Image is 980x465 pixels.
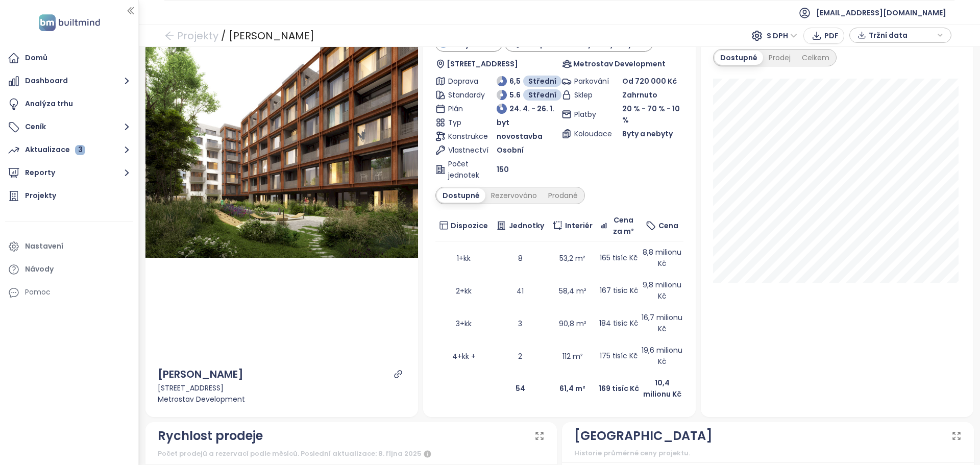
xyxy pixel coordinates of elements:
font: 4+kk + [452,351,476,361]
font: Byty a nebyty [622,129,673,139]
font: Analýza trhu [25,99,73,109]
font: [STREET_ADDRESS] [447,59,518,69]
div: Dostupné [715,51,763,65]
font: Parkování [574,76,609,86]
a: Analýza trhu [5,94,133,114]
font: Plán [448,104,463,114]
font: Standardy [448,90,485,100]
font: Zahrnuto [622,90,657,100]
button: Reporty [5,163,133,183]
font: Pomoc [25,287,51,297]
font: Prodané [548,190,578,201]
font: Projekty [25,190,56,201]
button: PDF [803,28,844,44]
font: Osobní [497,145,524,155]
div: Prodané [543,188,583,203]
font: 16,7 milionu Kč [642,312,682,334]
font: Projekty [177,29,218,43]
font: Cena [658,221,678,231]
div: Prodej [763,51,796,65]
font: Historie průměrné ceny projektu. [574,448,690,458]
font: 150 [497,164,509,175]
font: Rezervováno [491,190,537,201]
font: 184 tisíc Kč [599,318,638,328]
font: 9,8 milionu Kč [643,280,681,301]
font: [PERSON_NAME] [229,29,314,43]
button: Aktualizace 3 [5,140,133,160]
font: 6,5 [509,76,521,86]
font: 3+kk [456,319,472,329]
a: Nastavení [5,236,133,257]
font: 24. 4. - 26. 1. [509,104,554,114]
font: / [221,29,226,43]
font: Metrostav Development [158,394,245,404]
font: Konstrukce [448,131,488,141]
font: 2+kk [456,286,472,296]
font: Tržní data [869,30,908,40]
font: novostavba [497,131,543,141]
img: logo [36,12,103,33]
font: 1+kk [457,253,471,263]
font: Návody [25,264,54,274]
font: [STREET_ADDRESS] [158,383,224,393]
font: Sklep [574,90,593,100]
div: Pomoc [5,282,133,303]
font: Ve výstavbě [450,39,497,50]
font: Interiér [565,221,593,231]
a: Projekty [5,186,133,206]
font: 54 [516,383,525,394]
font: Platby [574,109,596,119]
font: Koloudace [574,129,612,139]
button: Ceník [5,117,133,137]
font: Cena za m² [613,215,634,236]
font: 175 tisíc Kč [600,351,638,361]
font: 10,4 milionu Kč [643,378,681,399]
span: šipka doleva [164,31,175,41]
font: 165 tisíc Kč [600,253,638,263]
font: Počet prodejů a rezervací podle měsíců. Poslední aktualizace: 8. října 2025 [158,449,422,458]
font: Domů [25,53,47,63]
font: 5.6 [509,90,521,100]
font: Rychlost prodeje [158,427,263,444]
font: 167 tisíc Kč [600,285,638,296]
font: 41 [517,286,524,296]
div: tlačítko [855,28,946,43]
font: 53,2 m² [559,253,585,263]
font: Ceník [25,121,46,132]
font: 58,4 m² [559,286,586,296]
font: Dashboard [25,76,68,86]
a: odkaz [394,370,403,379]
font: Dostupné [720,53,757,63]
font: Metrostav Development [573,59,666,69]
span: S DPH [767,28,797,43]
font: Dostupné [443,190,480,201]
font: PDF [824,31,839,41]
font: Střední [528,76,556,86]
font: 19,6 milionu Kč [642,345,682,366]
font: Reporty [25,167,55,178]
font: [EMAIL_ADDRESS][DOMAIN_NAME] [816,8,946,18]
font: byt [497,117,509,128]
font: S DPH [767,31,788,41]
a: Návody [5,259,133,280]
font: 20 % - 70 % - 10 % [622,104,680,125]
a: šipka doleva Projekty [164,27,218,45]
font: 3 [518,319,522,329]
font: Typ [448,117,461,128]
font: Dispozice [451,221,488,231]
font: Jednotky [509,221,544,231]
font: Počet jednotek [448,159,479,180]
font: [PERSON_NAME] [158,367,243,381]
font: Prodej [769,53,791,63]
font: Od 720 000 Kč [622,76,677,86]
font: Střední [528,90,556,100]
font: 112 m² [562,351,583,361]
font: Vlastnectví [448,145,488,155]
font: 2 [518,351,522,361]
div: Dostupné [437,188,485,203]
font: 169 tisíc Kč [599,383,639,394]
a: Domů [5,48,133,68]
font: [GEOGRAPHIC_DATA] [574,427,713,444]
font: 90,8 m² [559,319,586,329]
